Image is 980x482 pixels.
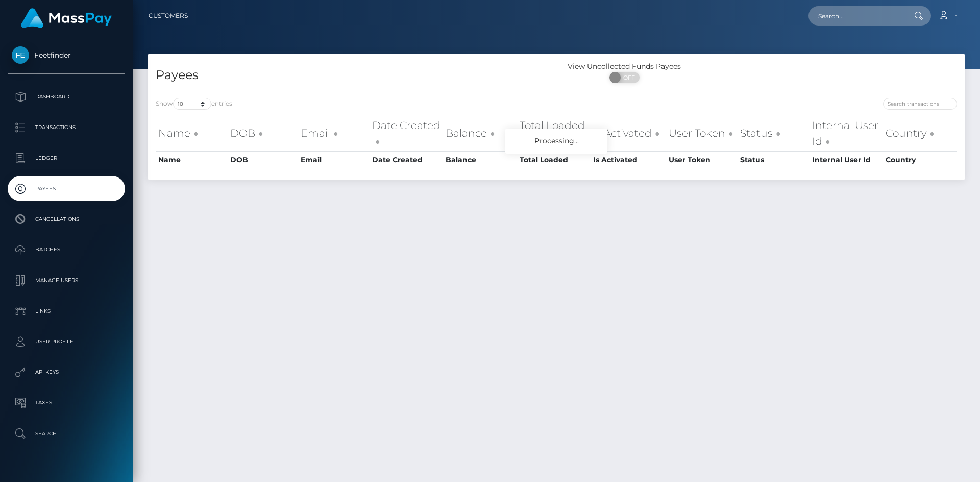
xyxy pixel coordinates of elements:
select: Showentries [173,98,211,110]
a: Customers [149,5,188,27]
a: Taxes [8,390,125,416]
th: Is Activated [591,115,666,151]
p: Manage Users [12,273,121,288]
th: Status [738,115,810,151]
a: Cancellations [8,207,125,232]
p: Search [12,426,121,441]
th: Internal User Id [810,151,883,168]
a: Search [8,421,125,446]
p: Payees [12,181,121,196]
th: Country [883,151,957,168]
th: DOB [228,151,298,168]
p: Cancellations [12,212,121,227]
th: Is Activated [591,151,666,168]
div: Processing... [505,129,607,154]
th: Balance [443,115,517,151]
th: Name [156,115,228,151]
span: Feetfinder [8,50,125,60]
th: Email [298,151,370,168]
h4: Payees [156,66,549,84]
p: Dashboard [12,89,121,105]
th: Total Loaded [517,115,591,151]
p: Ledger [12,150,121,166]
a: Batches [8,237,125,263]
a: User Profile [8,329,125,354]
a: API Keys [8,360,125,385]
th: Date Created [370,115,444,151]
a: Links [8,298,125,324]
a: Transactions [8,115,125,140]
p: Transactions [12,120,121,135]
a: Payees [8,176,125,201]
p: Batches [12,242,121,258]
th: Country [883,115,957,151]
label: Show entries [156,98,232,110]
th: User Token [666,151,738,168]
th: Internal User Id [810,115,883,151]
img: MassPay Logo [21,8,112,28]
th: Balance [443,151,517,168]
input: Search transactions [883,98,957,110]
span: OFF [615,72,641,83]
a: Manage Users [8,268,125,293]
th: Status [738,151,810,168]
th: User Token [666,115,738,151]
p: User Profile [12,334,121,349]
img: Feetfinder [12,46,29,64]
a: Ledger [8,145,125,171]
div: View Uncollected Funds Payees [556,61,693,72]
input: Search... [808,6,904,26]
p: Links [12,303,121,319]
th: Name [156,151,228,168]
p: API Keys [12,365,121,380]
th: DOB [228,115,298,151]
th: Date Created [370,151,444,168]
p: Taxes [12,395,121,411]
a: Dashboard [8,84,125,110]
th: Total Loaded [517,151,591,168]
th: Email [298,115,370,151]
